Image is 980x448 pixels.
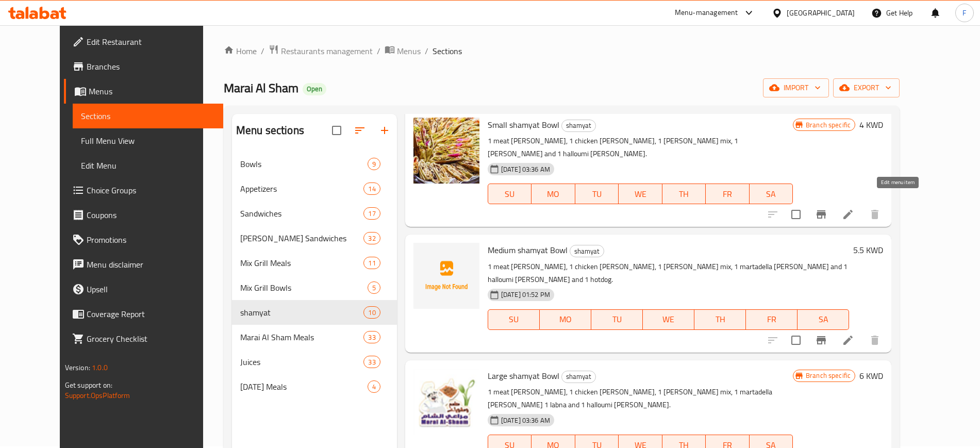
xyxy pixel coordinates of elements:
[531,184,575,204] button: MO
[368,281,380,294] div: items
[240,182,364,195] span: Appetizers
[833,78,900,97] button: export
[488,386,793,411] p: 1 meat [PERSON_NAME], 1 chicken [PERSON_NAME], 1 [PERSON_NAME] mix, 1 martadella [PERSON_NAME] 1 ...
[710,187,745,202] span: FR
[240,380,368,393] div: Ramadan Meals
[64,326,223,351] a: Grocery Checklist
[662,184,706,204] button: TH
[488,184,531,204] button: SU
[706,184,749,204] button: FR
[81,110,215,122] span: Sections
[694,309,746,330] button: TH
[232,300,397,325] div: shamyat10
[561,120,596,132] div: shamyat
[240,281,368,294] span: Mix Grill Bowls
[488,309,540,330] button: SU
[809,202,834,227] button: Branch-specific-item
[363,356,380,368] div: items
[240,232,364,244] div: Shami Sandwiches
[425,45,428,57] li: /
[377,45,380,57] li: /
[73,153,223,178] a: Edit Menu
[232,226,397,251] div: [PERSON_NAME] Sandwiches32
[859,118,883,132] h6: 4 KWD
[488,242,568,258] span: Medium shamyat Bowl
[962,7,966,19] span: F
[841,81,891,94] span: export
[65,389,130,402] a: Support.OpsPlatform
[497,416,554,425] span: [DATE] 03:36 AM
[232,275,397,300] div: Mix Grill Bowls5
[492,187,527,202] span: SU
[575,184,619,204] button: TU
[488,368,559,384] span: Large shamyat Bowl
[232,325,397,350] div: Marai Al Sham Meals33
[87,36,215,48] span: Edit Restaurant
[540,309,591,330] button: MO
[73,104,223,128] a: Sections
[224,76,298,99] span: Marai Al Sham
[798,309,849,330] button: SA
[754,187,789,202] span: SA
[667,187,702,202] span: TH
[771,81,821,94] span: import
[269,44,373,58] a: Restaurants management
[232,251,397,275] div: Mix Grill Meals11
[787,7,855,19] div: [GEOGRAPHIC_DATA]
[89,85,215,97] span: Menus
[397,45,421,57] span: Menus
[413,369,479,435] img: Large shamyat Bowl
[240,331,364,343] span: Marai Al Sham Meals
[65,361,90,374] span: Version:
[64,302,223,326] a: Coverage Report
[385,44,421,58] a: Menus
[240,257,364,269] span: Mix Grill Meals
[240,380,368,393] span: [DATE] Meals
[240,356,364,368] span: Juices
[240,232,364,244] span: [PERSON_NAME] Sandwiches
[862,328,887,353] button: delete
[64,29,223,54] a: Edit Restaurant
[619,184,662,204] button: WE
[562,371,595,383] span: shamyat
[73,128,223,153] a: Full Menu View
[364,184,379,194] span: 14
[536,187,571,202] span: MO
[240,207,364,220] div: Sandwiches
[497,164,554,174] span: [DATE] 03:36 AM
[368,382,380,392] span: 4
[862,202,887,227] button: delete
[81,135,215,147] span: Full Menu View
[87,308,215,320] span: Coverage Report
[591,309,643,330] button: TU
[699,312,742,327] span: TH
[623,187,658,202] span: WE
[488,260,849,286] p: 1 meat [PERSON_NAME], 1 chicken [PERSON_NAME], 1 [PERSON_NAME] mix, 1 martadella [PERSON_NAME] an...
[595,312,639,327] span: TU
[281,45,373,57] span: Restaurants management
[64,79,223,104] a: Menus
[570,245,604,257] span: shamyat
[92,361,108,374] span: 1.0.0
[232,147,397,403] nav: Menu sections
[87,184,215,196] span: Choice Groups
[492,312,536,327] span: SU
[364,234,379,243] span: 32
[488,117,559,132] span: Small shamyat Bowl
[497,290,554,300] span: [DATE] 01:52 PM
[64,252,223,277] a: Menu disclaimer
[363,331,380,343] div: items
[750,312,793,327] span: FR
[488,135,793,160] p: 1 meat [PERSON_NAME], 1 chicken [PERSON_NAME], 1 [PERSON_NAME] mix, 1 [PERSON_NAME] and 1 halloum...
[240,306,364,319] span: shamyat
[232,201,397,226] div: Sandwiches17
[64,203,223,227] a: Coupons
[240,158,368,170] span: Bowls
[647,312,690,327] span: WE
[232,350,397,374] div: Juices33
